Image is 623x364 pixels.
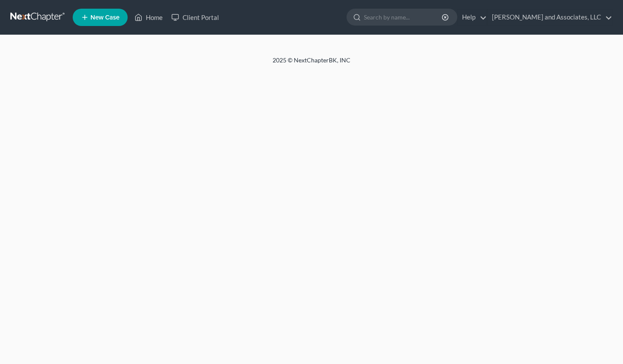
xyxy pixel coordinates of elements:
[65,56,558,71] div: 2025 © NextChapterBK, INC
[488,10,612,25] a: [PERSON_NAME] and Associates, LLC
[458,10,487,25] a: Help
[364,9,443,25] input: Search by name...
[130,10,167,25] a: Home
[90,14,119,21] span: New Case
[167,10,223,25] a: Client Portal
